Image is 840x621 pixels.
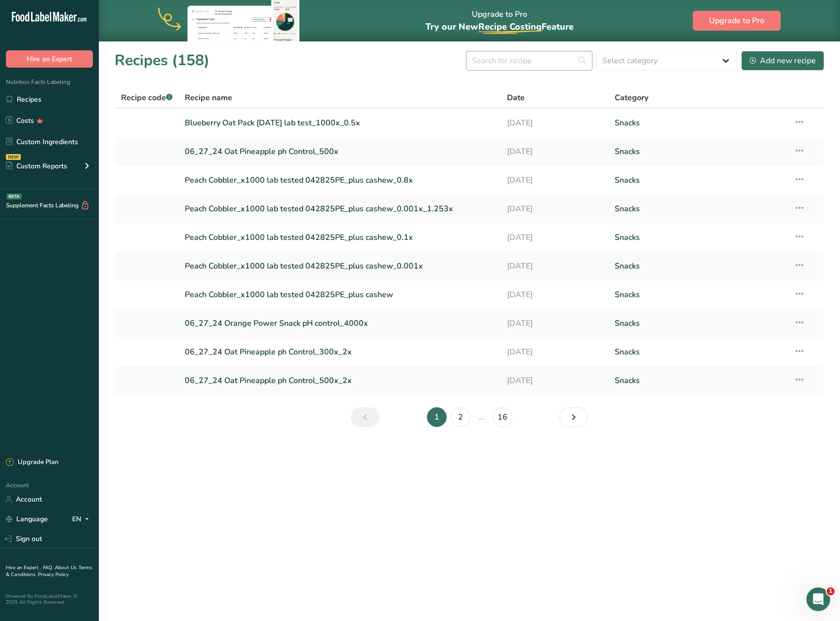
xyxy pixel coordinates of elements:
[507,113,603,133] a: [DATE]
[827,587,835,595] span: 1
[185,256,496,276] a: Peach Cobbler_x1000 lab tested 042825PE_plus cashew_0.001x
[6,510,48,528] a: Language
[6,564,41,571] a: Hire an Expert .
[615,170,782,191] a: Snacks
[121,92,172,103] span: Recipe code
[6,458,58,467] div: Upgrade Plan
[615,256,782,276] a: Snacks
[615,113,782,133] a: Snacks
[6,564,92,578] a: Terms & Conditions .
[478,21,542,33] span: Recipe Costing
[6,194,22,199] div: BETA
[709,15,764,27] span: Upgrade to Pro
[615,342,782,362] a: Snacks
[741,51,824,71] button: Add new recipe
[507,170,603,191] a: [DATE]
[507,342,603,362] a: [DATE]
[615,227,782,248] a: Snacks
[185,170,496,191] a: Peach Cobbler_x1000 lab tested 042825PE_plus cashew_0.8x
[507,256,603,276] a: [DATE]
[615,370,782,391] a: Snacks
[185,141,496,162] a: 06_27_24 Oat Pineapple ph Control_500x
[507,92,525,104] span: Date
[185,92,232,104] span: Recipe name
[615,284,782,305] a: Snacks
[6,161,67,171] div: Custom Reports
[507,141,603,162] a: [DATE]
[451,407,470,427] a: Page 2.
[750,55,816,67] div: Add new recipe
[185,198,496,219] a: Peach Cobbler_x1000 lab tested 042825PE_plus cashew_0.001x_1.253x
[185,227,496,248] a: Peach Cobbler_x1000 lab tested 042825PE_plus cashew_0.1x
[425,21,574,33] span: Try our New Feature
[507,313,603,334] a: [DATE]
[55,564,79,571] a: About Us .
[615,198,782,219] a: Snacks
[72,513,93,525] div: EN
[615,141,782,162] a: Snacks
[493,407,512,427] a: Page 16.
[185,313,496,334] a: 06_27_24 Orange Power Snack pH control_4000x
[507,227,603,248] a: [DATE]
[507,198,603,219] a: [DATE]
[6,154,21,160] div: NEW
[615,92,648,104] span: Category
[185,342,496,362] a: 06_27_24 Oat Pineapple ph Control_300x_2x
[6,50,93,68] button: Hire an Expert
[6,593,93,605] div: Powered By FoodLabelMaker © 2025 All Rights Reserved
[559,407,588,427] a: Next page
[425,0,574,41] div: Upgrade to Pro
[185,113,496,133] a: Blueberry Oat Pack [DATE] lab test_1000x_0.5x
[185,284,496,305] a: Peach Cobbler_x1000 lab tested 042825PE_plus cashew
[185,370,496,391] a: 06_27_24 Oat Pineapple ph Control_500x_2x
[43,564,55,571] a: FAQ .
[115,49,210,72] h1: Recipes (158)
[351,407,379,427] a: Previous page
[507,284,603,305] a: [DATE]
[693,11,781,31] button: Upgrade to Pro
[466,51,592,71] input: Search for recipe
[615,313,782,334] a: Snacks
[806,587,830,611] iframe: Intercom live chat
[38,571,69,578] a: Privacy Policy
[507,370,603,391] a: [DATE]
